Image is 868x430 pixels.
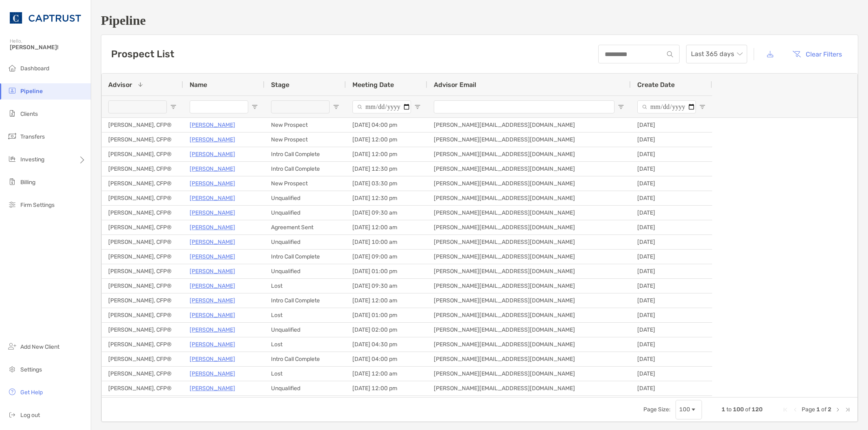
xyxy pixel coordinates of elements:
[271,81,289,89] span: Stage
[190,164,235,174] a: [PERSON_NAME]
[346,352,427,366] div: [DATE] 04:00 pm
[102,293,183,308] div: [PERSON_NAME], CFP®
[667,51,673,57] img: input icon
[190,208,235,218] a: [PERSON_NAME]
[691,45,742,63] span: Last 365 days
[427,323,631,337] div: [PERSON_NAME][EMAIL_ADDRESS][DOMAIN_NAME]
[618,104,624,110] button: Open Filter Menu
[190,222,235,232] a: [PERSON_NAME]
[792,406,798,413] div: Previous Page
[190,383,235,393] a: [PERSON_NAME]
[427,308,631,322] div: [PERSON_NAME][EMAIL_ADDRESS][DOMAIN_NAME]
[265,191,346,205] div: Unqualified
[346,250,427,264] div: [DATE] 09:00 am
[346,235,427,249] div: [DATE] 10:00 am
[190,339,235,350] p: [PERSON_NAME]
[190,325,235,335] p: [PERSON_NAME]
[7,177,17,187] img: billing icon
[102,162,183,176] div: [PERSON_NAME], CFP®
[427,279,631,293] div: [PERSON_NAME][EMAIL_ADDRESS][DOMAIN_NAME]
[346,147,427,161] div: [DATE] 12:00 pm
[643,406,671,413] div: Page Size:
[346,396,427,410] div: [DATE] 12:00 am
[102,191,183,205] div: [PERSON_NAME], CFP®
[427,250,631,264] div: [PERSON_NAME][EMAIL_ADDRESS][DOMAIN_NAME]
[265,352,346,366] div: Intro Call Complete
[637,81,675,89] span: Create Date
[265,220,346,235] div: Agreement Sent
[190,310,235,320] p: [PERSON_NAME]
[7,410,17,419] img: logout icon
[434,81,476,89] span: Advisor Email
[190,120,235,130] p: [PERSON_NAME]
[7,63,17,73] img: dashboard icon
[631,396,712,410] div: [DATE]
[631,250,712,264] div: [DATE]
[631,337,712,352] div: [DATE]
[816,406,820,413] span: 1
[190,295,235,306] a: [PERSON_NAME]
[20,179,35,186] span: Billing
[631,206,712,220] div: [DATE]
[251,104,258,110] button: Open Filter Menu
[190,193,235,203] a: [PERSON_NAME]
[427,191,631,205] div: [PERSON_NAME][EMAIL_ADDRESS][DOMAIN_NAME]
[7,131,17,141] img: transfers icon
[733,406,744,413] span: 100
[427,396,631,410] div: [PERSON_NAME][EMAIL_ADDRESS][DOMAIN_NAME]
[190,266,235,276] a: [PERSON_NAME]
[190,100,248,113] input: Name Filter Input
[265,118,346,132] div: New Prospect
[20,202,55,208] span: Firm Settings
[190,369,235,379] p: [PERSON_NAME]
[427,235,631,249] div: [PERSON_NAME][EMAIL_ADDRESS][DOMAIN_NAME]
[102,308,183,322] div: [PERSON_NAME], CFP®
[427,162,631,176] div: [PERSON_NAME][EMAIL_ADDRESS][DOMAIN_NAME]
[427,132,631,147] div: [PERSON_NAME][EMAIL_ADDRESS][DOMAIN_NAME]
[631,264,712,278] div: [DATE]
[20,412,40,419] span: Log out
[102,264,183,278] div: [PERSON_NAME], CFP®
[20,389,43,396] span: Get Help
[828,406,831,413] span: 2
[265,279,346,293] div: Lost
[102,147,183,161] div: [PERSON_NAME], CFP®
[631,279,712,293] div: [DATE]
[190,252,235,262] a: [PERSON_NAME]
[631,162,712,176] div: [DATE]
[102,396,183,410] div: [PERSON_NAME], CFP®
[7,387,17,397] img: get-help icon
[265,235,346,249] div: Unqualified
[102,132,183,147] div: [PERSON_NAME], CFP®
[20,88,43,95] span: Pipeline
[7,341,17,351] img: add_new_client icon
[346,191,427,205] div: [DATE] 12:30 pm
[844,406,851,413] div: Last Page
[190,135,235,145] a: [PERSON_NAME]
[346,220,427,235] div: [DATE] 12:00 am
[333,104,339,110] button: Open Filter Menu
[7,154,17,164] img: investing icon
[102,176,183,191] div: [PERSON_NAME], CFP®
[631,132,712,147] div: [DATE]
[631,147,712,161] div: [DATE]
[346,118,427,132] div: [DATE] 04:00 pm
[699,104,706,110] button: Open Filter Menu
[102,381,183,395] div: [PERSON_NAME], CFP®
[190,354,235,364] p: [PERSON_NAME]
[631,191,712,205] div: [DATE]
[631,118,712,132] div: [DATE]
[346,264,427,278] div: [DATE] 01:00 pm
[346,176,427,191] div: [DATE] 03:30 pm
[102,337,183,352] div: [PERSON_NAME], CFP®
[190,178,235,189] a: [PERSON_NAME]
[346,367,427,381] div: [DATE] 12:00 am
[101,13,858,28] h1: Pipeline
[352,100,411,113] input: Meeting Date Filter Input
[190,281,235,291] a: [PERSON_NAME]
